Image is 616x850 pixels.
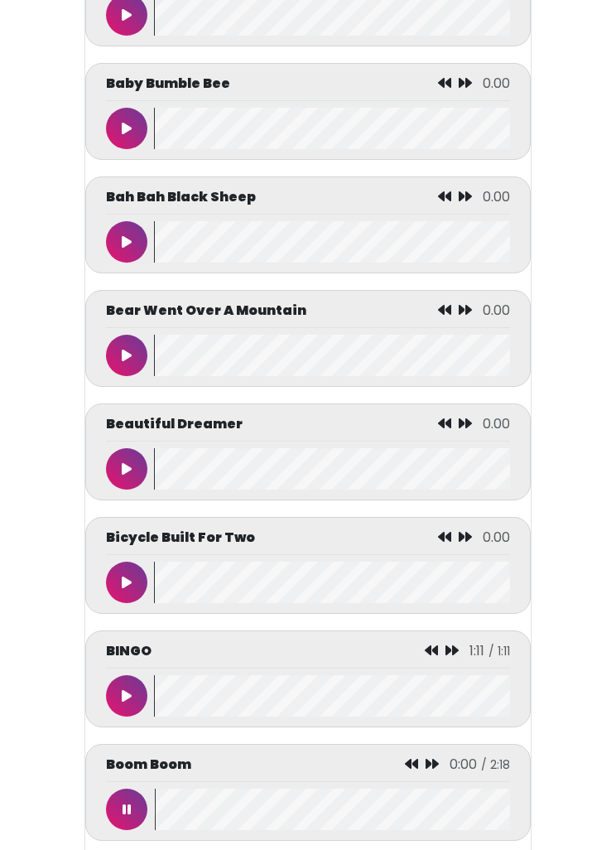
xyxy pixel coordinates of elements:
p: Bah Bah Black Sheep [106,187,256,207]
p: Boom Boom [106,755,191,775]
p: Baby Bumble Bee [106,74,230,94]
span: 0.00 [483,414,510,433]
span: 0.00 [483,528,510,547]
p: BINGO [106,641,152,661]
p: Bear Went Over A Mountain [106,301,306,321]
span: 0.00 [483,187,510,206]
span: 0.00 [483,301,510,320]
span: 0.00 [483,74,510,93]
span: / 2:18 [481,756,510,773]
p: Bicycle Built For Two [106,528,255,548]
span: / 1:11 [488,643,510,659]
span: 0:00 [450,755,477,774]
p: Beautiful Dreamer [106,414,243,434]
span: 1:11 [469,641,484,660]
